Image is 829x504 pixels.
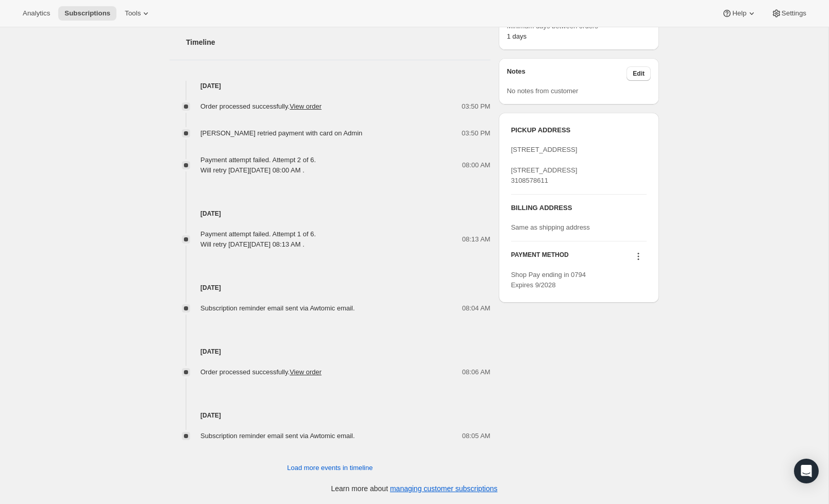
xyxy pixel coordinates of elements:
[462,431,490,441] span: 08:05 AM
[200,129,362,137] span: [PERSON_NAME] retried payment with card on Admin
[507,66,627,81] h3: Notes
[287,463,373,473] span: Load more events in timeline
[462,303,490,314] span: 08:04 AM
[462,234,490,245] span: 08:13 AM
[170,208,490,219] h4: [DATE]
[462,367,490,377] span: 08:06 AM
[511,146,578,184] span: [STREET_ADDRESS] [STREET_ADDRESS] 3108578611
[511,203,647,213] h3: BILLING ADDRESS
[511,251,569,265] h3: PAYMENT METHOD
[732,9,746,18] span: Help
[390,484,498,493] a: managing customer subscriptions
[716,6,763,21] button: Help
[794,459,819,483] div: Open Intercom Messenger
[170,346,490,357] h4: [DATE]
[511,223,590,231] span: Same as shipping address
[200,155,316,176] div: Payment attempt failed. Attempt 2 of 6. Will retry [DATE][DATE] 08:00 AM .
[200,229,316,250] div: Payment attempt failed. Attempt 1 of 6. Will retry [DATE][DATE] 08:13 AM .
[331,483,498,494] p: Learn more about
[462,160,490,170] span: 08:00 AM
[23,9,50,18] span: Analytics
[782,9,806,18] span: Settings
[462,128,490,138] span: 03:50 PM
[170,410,490,421] h4: [DATE]
[186,37,490,47] h2: Timeline
[64,9,110,18] span: Subscriptions
[627,66,651,81] button: Edit
[281,460,379,476] button: Load more events in timeline
[16,6,56,21] button: Analytics
[507,87,579,95] span: No notes from customer
[125,9,141,18] span: Tools
[58,6,116,21] button: Subscriptions
[765,6,813,21] button: Settings
[200,304,355,312] span: Subscription reminder email sent via Awtomic email.
[511,125,647,135] h3: PICKUP ADDRESS
[290,368,322,376] a: View order
[633,69,645,78] span: Edit
[200,102,322,110] span: Order processed successfully.
[511,271,586,289] span: Shop Pay ending in 0794 Expires 9/2028
[290,102,322,110] a: View order
[200,368,322,376] span: Order processed successfully.
[170,81,490,91] h4: [DATE]
[200,432,355,440] span: Subscription reminder email sent via Awtomic email.
[507,32,527,40] span: 1 days
[170,283,490,293] h4: [DATE]
[119,6,157,21] button: Tools
[462,101,490,112] span: 03:50 PM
